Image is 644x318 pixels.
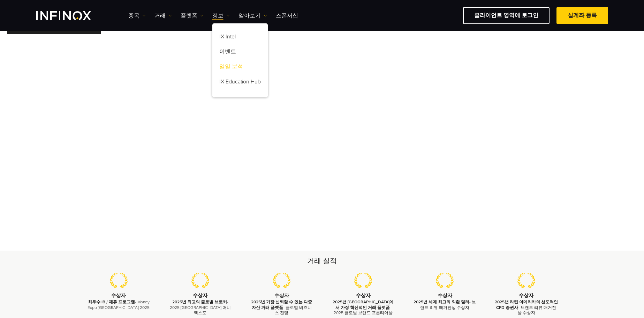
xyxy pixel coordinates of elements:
p: - Money Expo [GEOGRAPHIC_DATA] 2025 [87,299,151,310]
strong: 수상자 [111,293,126,298]
a: 종목 [128,12,146,20]
a: 정보 [212,12,230,20]
a: 클라이언트 영역에 로그인 [463,7,550,24]
p: - 브랜드 리뷰 매거진상 수상자 [494,299,558,316]
a: 스폰서십 [276,12,298,20]
a: 실계좌 등록 [556,7,608,24]
strong: 수상자 [356,293,371,298]
strong: 수상자 [519,293,533,298]
strong: 2025년 세계 최고의 외환 딜러 [414,299,469,304]
strong: 수상자 [438,293,452,298]
a: 이벤트 [212,45,268,60]
strong: 2025년 [GEOGRAPHIC_DATA]에서 가장 혁신적인 거래 플랫폼 [333,299,394,310]
strong: 2025년 최고의 글로벌 브로커 [172,299,227,304]
p: - 2025 [GEOGRAPHIC_DATA] 머니 엑스포 [168,299,232,316]
strong: 2025년 가장 신뢰할 수 있는 다중 자산 거래 플랫폼 [251,299,312,310]
a: 일일 분석 [212,60,268,75]
a: IX Intel [212,30,268,45]
strong: 2025년 라틴 아메리카의 선도적인 CFD 증권사 [495,299,558,310]
p: - 글로벌 비즈니스 전망 [250,299,314,316]
a: 거래 [154,12,172,20]
strong: 수상자 [193,293,207,298]
a: IX Education Hub [212,75,268,90]
p: - 2025 글로벌 브랜드 프론티어상 [331,299,395,316]
strong: 최우수 IB / 제휴 프로그램 [88,299,135,304]
a: 플랫폼 [181,12,204,20]
h2: 거래 실적 [78,256,566,266]
a: INFINOX Logo [36,11,107,20]
a: 알아보기 [238,12,267,20]
strong: 수상자 [274,293,289,298]
p: - 브랜드 리뷰 매거진상 수상자 [413,299,477,310]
